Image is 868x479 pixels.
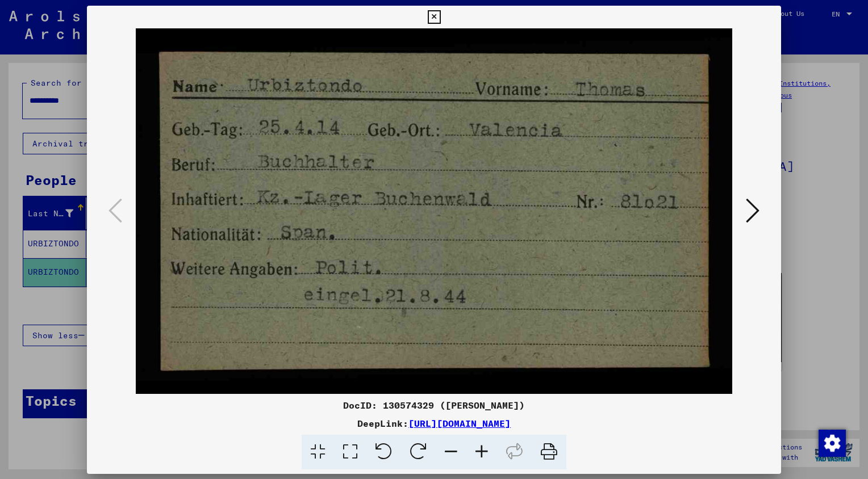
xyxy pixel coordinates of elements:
[87,417,781,430] div: DeepLink:
[408,418,511,429] a: [URL][DOMAIN_NAME]
[87,398,781,412] div: DocID: 130574329 ([PERSON_NAME])
[819,430,846,457] img: Change consent
[818,429,845,456] div: Change consent
[126,28,742,394] img: 001.jpg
